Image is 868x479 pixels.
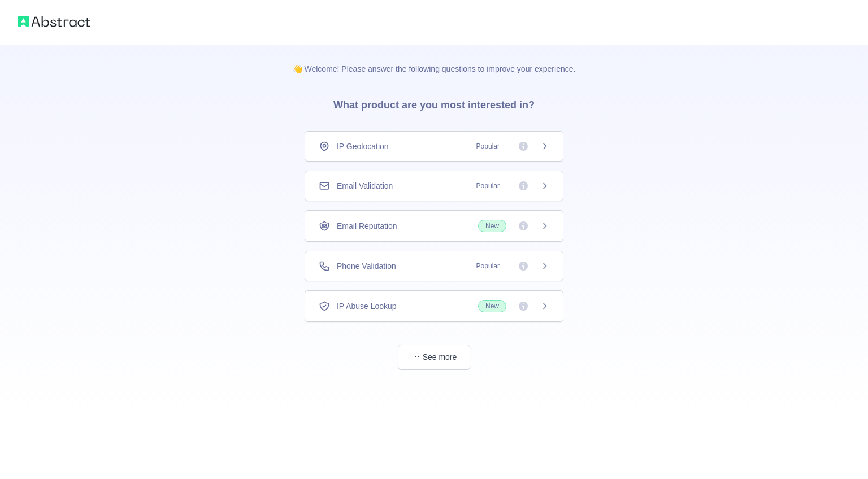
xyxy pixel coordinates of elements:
[478,220,506,232] span: New
[275,45,594,75] p: 👋 Welcome! Please answer the following questions to improve your experience.
[470,180,506,191] span: Popular
[337,180,393,191] span: Email Validation
[398,345,470,370] button: See more
[337,301,397,312] span: IP Abuse Lookup
[470,141,506,152] span: Popular
[315,75,553,131] h3: What product are you most interested in?
[337,220,397,232] span: Email Reputation
[337,260,396,272] span: Phone Validation
[337,141,389,152] span: IP Geolocation
[470,260,506,272] span: Popular
[478,300,506,312] span: New
[18,14,90,29] img: Abstract logo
